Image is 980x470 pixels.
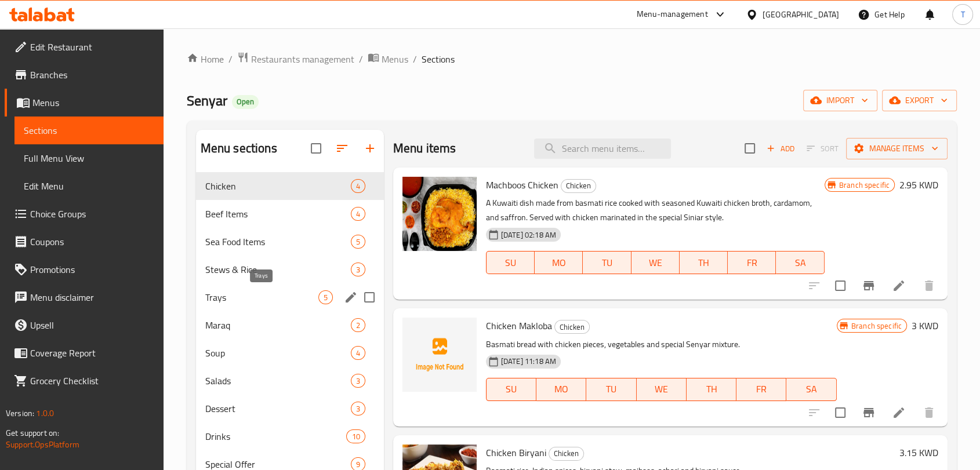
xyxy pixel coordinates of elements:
[486,444,546,461] span: Chicken Biryani
[351,235,365,249] div: items
[24,151,154,165] span: Full Menu View
[196,339,384,367] div: Soup4
[536,378,586,401] button: MO
[251,52,354,66] span: Restaurants management
[741,381,782,398] span: FR
[5,33,164,61] a: Edit Restaurant
[205,207,351,221] span: Beef Items
[541,381,582,398] span: MO
[549,447,583,460] span: Chicken
[855,399,883,427] button: Branch-specific-item
[776,251,824,274] button: SA
[351,181,365,192] span: 4
[899,445,938,461] h6: 3.15 KWD
[6,406,34,421] span: Version:
[899,177,938,193] h6: 2.95 KWD
[196,367,384,395] div: Salads3
[196,311,384,339] div: Maraq2
[187,52,224,66] a: Home
[393,140,456,157] h2: Menu items
[232,95,259,109] div: Open
[6,437,79,452] a: Support.OpsPlatform
[228,52,233,66] li: /
[30,374,154,388] span: Grocery Checklist
[205,290,318,304] span: Trays
[915,272,943,300] button: delete
[351,207,365,221] div: items
[304,136,328,161] span: Select all sections
[496,229,561,241] span: [DATE] 02:18 AM
[539,254,578,271] span: MO
[196,200,384,228] div: Beef Items4
[351,179,365,193] div: items
[847,320,906,331] span: Branch specific
[351,403,365,414] span: 3
[891,93,948,108] span: export
[351,402,365,416] div: items
[591,381,631,398] span: TU
[196,395,384,422] div: Dessert3
[14,172,164,200] a: Edit Menu
[586,378,636,401] button: TU
[803,90,877,111] button: import
[30,263,154,276] span: Promotions
[205,235,351,249] span: Sea Food Items
[14,144,164,172] a: Full Menu View
[812,93,868,108] span: import
[486,378,536,401] button: SU
[351,318,365,332] div: items
[834,180,894,191] span: Branch specific
[6,425,59,440] span: Get support on:
[319,292,332,303] span: 5
[687,378,736,401] button: TH
[205,263,351,276] div: Stews & Rice
[346,429,365,443] div: items
[382,52,408,66] span: Menus
[351,459,365,470] span: 9
[187,52,957,67] nav: breadcrumb
[422,52,455,66] span: Sections
[237,52,354,67] a: Restaurants management
[187,88,227,114] span: Senyar
[196,283,384,311] div: Trays5edit
[728,251,776,274] button: FR
[351,264,365,275] span: 3
[196,228,384,256] div: Sea Food Items5
[342,289,360,306] button: edit
[196,172,384,200] div: Chicken4
[30,318,154,332] span: Upsell
[205,429,347,443] span: Drinks
[583,251,631,274] button: TU
[486,337,837,352] p: Basmati bread with chicken pieces, vegetables and special Senyar mixture.
[762,140,799,158] button: Add
[351,209,365,220] span: 4
[36,406,54,421] span: 1.0.0
[359,52,363,66] li: /
[205,374,351,388] span: Salads
[912,318,938,334] h6: 3 KWD
[486,251,535,274] button: SU
[30,40,154,54] span: Edit Restaurant
[196,422,384,450] div: Drinks10
[30,207,154,221] span: Choice Groups
[205,346,351,360] div: Soup
[5,228,164,256] a: Coupons
[765,142,796,155] span: Add
[736,378,786,401] button: FR
[882,90,957,111] button: export
[347,431,364,442] span: 10
[356,134,384,162] button: Add section
[24,179,154,193] span: Edit Menu
[732,254,771,271] span: FR
[915,399,943,427] button: delete
[351,320,365,331] span: 2
[855,141,938,156] span: Manage items
[486,176,558,194] span: Machboos Chicken
[549,447,584,461] div: Chicken
[554,320,590,334] div: Chicken
[205,318,351,332] div: Maraq
[684,254,723,271] span: TH
[402,318,477,392] img: Chicken Makloba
